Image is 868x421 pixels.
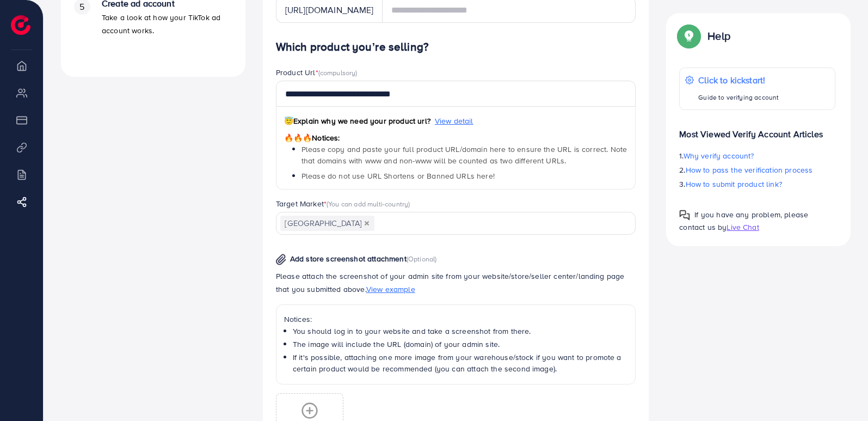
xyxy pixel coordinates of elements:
img: logo [11,15,30,35]
span: How to pass the verification process [686,164,813,175]
img: Popup guide [679,210,690,221]
span: How to submit product link? [686,179,782,190]
span: Please copy and paste your full product URL/domain here to ensure the URL is correct. Note that d... [301,144,627,166]
p: Most Viewed Verify Account Articles [679,119,835,141]
input: Search for option [375,215,622,232]
span: 😇 [284,115,293,126]
span: [GEOGRAPHIC_DATA] [280,216,374,231]
p: Please attach the screenshot of your admin site from your website/store/seller center/landing pag... [276,270,636,296]
p: 1. [679,149,835,162]
label: Product Url [276,67,358,78]
button: Deselect Pakistan [364,221,370,226]
span: Why verify account? [684,150,754,161]
p: 2. [679,163,835,176]
span: (compulsory) [318,68,358,77]
span: Add store screenshot attachment [290,253,407,264]
span: If you have any problem, please contact us by [679,209,808,233]
span: 🔥🔥🔥 [284,132,312,143]
p: Take a look at how your TikTok ad account works. [102,11,232,37]
span: (You can add multi-country) [327,199,410,209]
span: 5 [79,1,84,13]
h4: Which product you’re selling? [276,40,636,54]
p: Click to kickstart! [698,74,779,87]
p: Notices: [284,313,628,326]
label: Target Market [276,198,410,209]
span: Live Chat [727,222,759,233]
span: View example [366,284,415,295]
span: View detail [435,115,473,126]
span: Notices: [284,132,340,143]
p: 3. [679,178,835,191]
iframe: Chat [822,372,860,413]
li: The image will include the URL (domain) of your admin site. [293,339,628,350]
img: Popup guide [679,26,699,46]
div: Search for option [276,212,636,234]
p: Help [707,29,730,42]
span: Explain why we need your product url? [284,115,430,126]
li: If it's possible, attaching one more image from your warehouse/stock if you want to promote a cer... [293,352,628,374]
img: img [276,254,286,265]
p: Guide to verifying account [698,91,779,104]
span: (Optional) [407,254,437,264]
span: Please do not use URL Shortens or Banned URLs here! [301,170,495,181]
li: You should log in to your website and take a screenshot from there. [293,326,628,337]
